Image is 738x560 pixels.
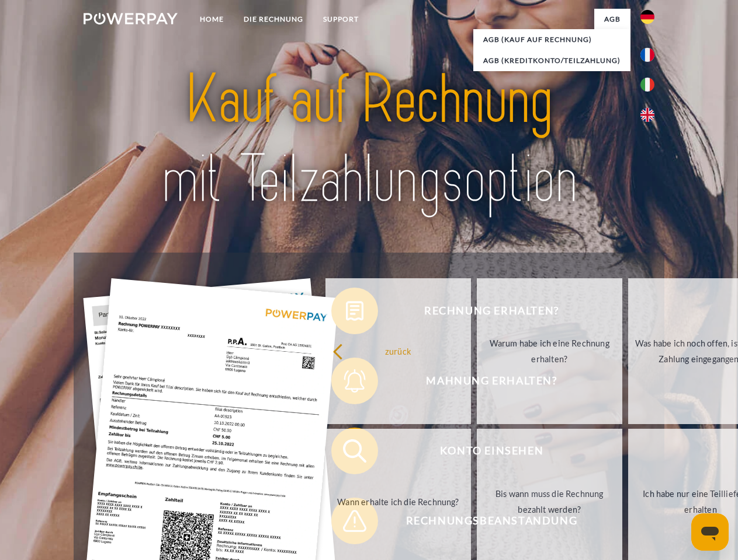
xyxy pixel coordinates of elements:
div: Bis wann muss die Rechnung bezahlt werden? [484,486,615,517]
img: title-powerpay_de.svg [112,56,626,223]
div: Warum habe ich eine Rechnung erhalten? [484,335,615,367]
a: SUPPORT [313,9,369,30]
img: logo-powerpay-white.svg [84,13,178,24]
div: Wann erhalte ich die Rechnung? [332,494,464,509]
iframe: Schaltfläche zum Öffnen des Messaging-Fensters [691,513,729,551]
a: DIE RECHNUNG [234,9,313,30]
img: de [640,10,654,24]
img: en [640,108,654,122]
img: it [640,78,654,92]
img: fr [640,48,654,62]
a: AGB (Kauf auf Rechnung) [473,29,630,50]
a: Home [190,9,234,30]
div: zurück [332,343,464,359]
a: agb [594,9,630,30]
a: AGB (Kreditkonto/Teilzahlung) [473,50,630,71]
